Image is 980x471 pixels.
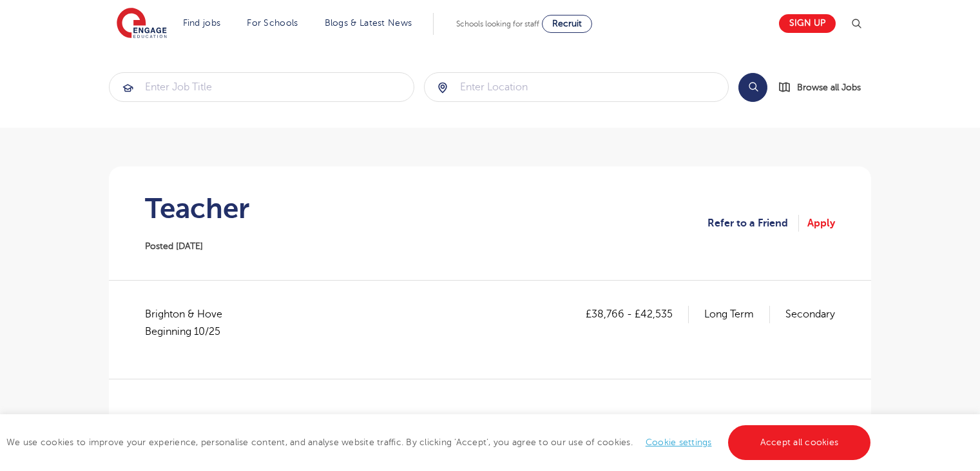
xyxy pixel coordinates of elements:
div: Submit [424,72,729,102]
a: Sign up [779,14,836,33]
a: Recruit [542,15,592,33]
a: Blogs & Latest News [325,18,412,28]
input: Submit [110,73,414,101]
p: Beginning 10/25 [145,323,222,340]
p: Long Term [704,306,770,323]
button: Search [738,73,767,102]
span: Schools looking for staff [456,19,539,28]
a: Apply [807,215,835,232]
a: Accept all cookies [728,425,871,460]
p: Secondary [785,306,835,323]
span: Recruit [552,19,582,28]
div: Submit [109,72,414,102]
a: Cookie settings [646,437,712,447]
span: Brighton & Hove [145,306,235,340]
img: Engage Education [117,8,167,40]
input: Submit [425,73,729,101]
a: Find jobs [183,18,221,28]
span: Posted [DATE] [145,241,203,251]
a: Refer to a Friend [707,215,799,232]
a: For Schools [247,18,298,28]
a: Browse all Jobs [778,80,871,95]
span: Browse all Jobs [797,80,861,95]
span: We use cookies to improve your experience, personalise content, and analyse website traffic. By c... [6,437,874,447]
p: £38,766 - £42,535 [586,306,689,323]
h1: Teacher [145,192,249,225]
